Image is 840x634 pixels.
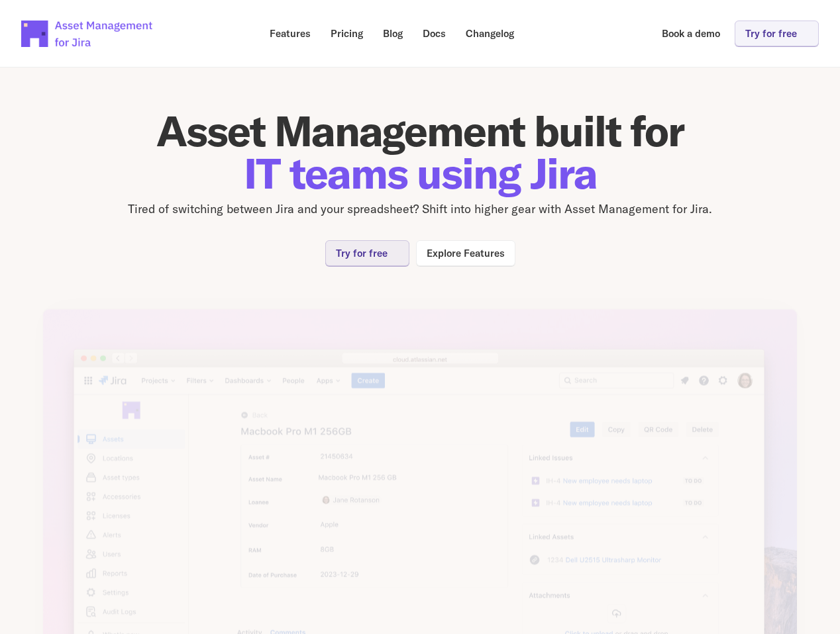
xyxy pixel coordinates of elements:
span: IT teams using Jira [244,146,597,200]
p: Features [270,28,311,38]
a: Features [260,21,320,46]
a: Pricing [321,21,372,46]
a: Changelog [456,21,523,46]
p: Tired of switching between Jira and your spreadsheet? Shift into higher gear with Asset Managemen... [42,200,798,219]
p: Try for free [336,248,388,258]
p: Explore Features [427,248,505,258]
p: Docs [423,28,446,38]
p: Blog [383,28,403,38]
a: Blog [374,21,412,46]
p: Book a demo [662,28,720,38]
a: Try for free [735,21,819,46]
a: Explore Features [416,240,515,266]
p: Pricing [331,28,363,38]
p: Try for free [745,28,797,38]
h1: Asset Management built for [42,110,798,195]
a: Docs [413,21,455,46]
p: Changelog [466,28,514,38]
a: Book a demo [653,21,729,46]
a: Try for free [325,240,409,266]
